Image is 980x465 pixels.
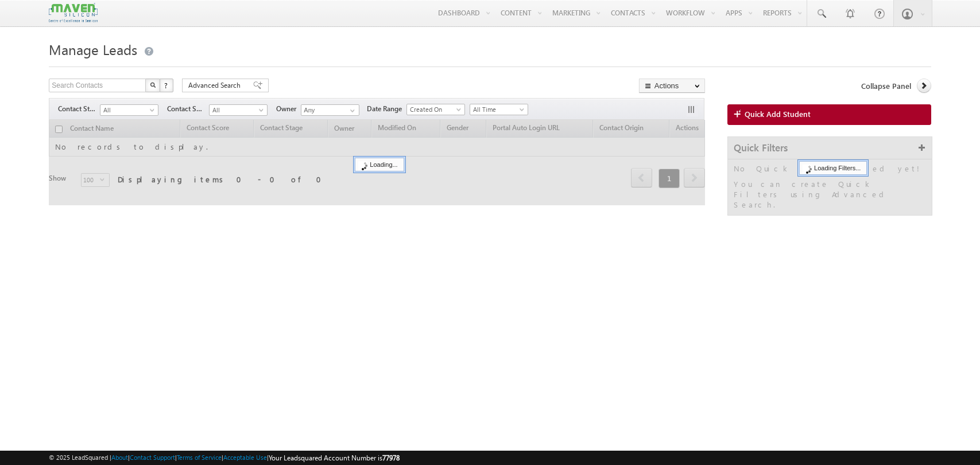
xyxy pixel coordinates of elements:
span: Quick Add Student [745,109,811,119]
span: All [210,105,264,115]
a: Acceptable Use [223,454,267,461]
span: Collapse Panel [861,81,911,91]
a: About [111,454,128,461]
div: Loading Filters... [799,161,867,175]
img: Search [150,82,156,88]
span: © 2025 LeadSquared | | | | | [49,452,400,463]
span: Your Leadsquared Account Number is [269,454,400,462]
span: All Time [470,104,525,115]
a: Created On [406,104,465,115]
span: Contact Stage [58,104,100,114]
span: ? [164,80,169,90]
a: Quick Add Student [727,104,931,125]
span: All [100,105,155,115]
a: All [100,104,158,116]
span: Manage Leads [49,40,137,58]
a: Show All Items [344,105,358,116]
span: Date Range [367,104,406,114]
span: Created On [407,104,462,115]
div: Loading... [355,158,404,171]
span: 77978 [382,454,400,462]
a: Terms of Service [177,454,222,461]
img: Custom Logo [49,3,97,23]
button: Actions [639,79,705,93]
span: Advanced Search [188,80,244,91]
a: All [209,104,268,116]
button: ? [160,79,173,92]
span: Owner [276,104,301,114]
input: Type to Search [301,104,359,116]
a: Contact Support [130,454,175,461]
a: All Time [470,104,528,115]
span: Contact Source [167,104,209,114]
